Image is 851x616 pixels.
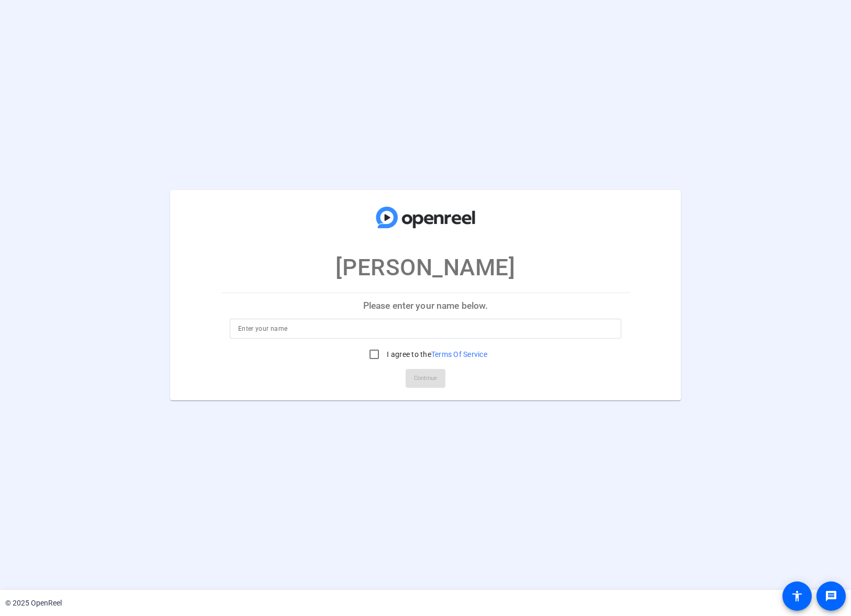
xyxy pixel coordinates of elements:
a: Terms Of Service [431,350,487,359]
p: Please enter your name below. [221,293,630,318]
mat-icon: message [825,590,837,602]
p: [PERSON_NAME] [335,250,515,285]
label: I agree to the [385,349,487,360]
div: © 2025 OpenReel [5,598,62,609]
img: company-logo [373,200,478,234]
mat-icon: accessibility [791,590,803,602]
input: Enter your name [238,322,613,335]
